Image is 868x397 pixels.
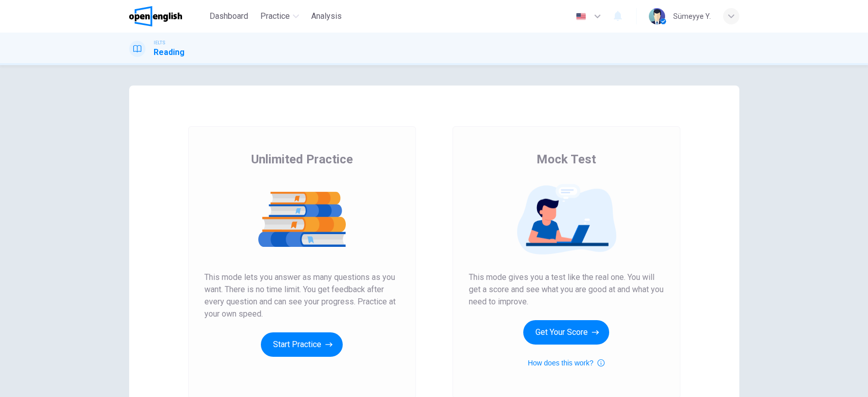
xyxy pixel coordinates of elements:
[528,357,605,369] button: How does this work?
[256,7,303,25] button: Practice
[261,332,343,357] button: Start Practice
[205,7,252,25] button: Dashboard
[209,10,248,22] span: Dashboard
[129,6,183,26] img: OpenEnglish logo
[251,151,353,167] span: Unlimited Practice
[260,10,290,22] span: Practice
[536,151,596,167] span: Mock Test
[311,10,342,22] span: Analysis
[129,6,206,26] a: OpenEnglish logo
[649,8,665,24] img: Profile picture
[204,271,400,320] span: This mode lets you answer as many questions as you want. There is no time limit. You get feedback...
[469,271,664,308] span: This mode gives you a test like the real one. You will get a score and see what you are good at a...
[307,7,346,25] button: Analysis
[575,13,587,20] img: en
[154,46,185,59] h1: Reading
[523,320,609,345] button: Get Your Score
[154,39,165,46] span: IELTS
[673,10,711,22] div: Sümeyye Y.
